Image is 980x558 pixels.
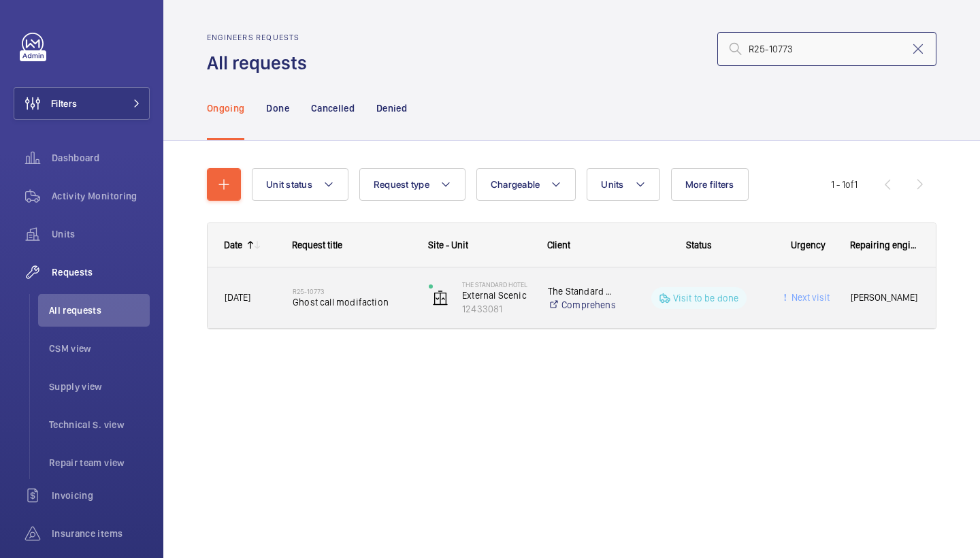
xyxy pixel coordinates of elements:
span: [DATE] [225,292,250,303]
span: Filters [51,97,77,110]
span: Ghost call modifaction [293,295,411,309]
button: Request type [359,168,465,201]
span: Units [601,179,623,190]
p: The Standard Hotel [462,280,530,289]
span: of [845,179,854,190]
span: Invoicing [52,489,150,502]
p: Visit to be done [673,291,739,305]
span: Next visit [789,292,830,303]
span: Chargeable [491,179,540,190]
span: [PERSON_NAME] [851,290,919,306]
span: Repairing engineer [850,240,919,250]
p: Cancelled [311,101,355,115]
span: More filters [685,179,734,190]
span: CSM view [49,342,150,355]
span: Urgency [791,240,826,250]
span: Repair team view [49,456,150,470]
span: Activity Monitoring [52,189,150,203]
span: 1 - 1 1 [831,180,857,189]
p: External Scenic [462,289,530,302]
a: Comprehensive [548,298,615,312]
span: All requests [49,303,150,317]
input: Search by request number or quote number [717,32,936,66]
p: Done [266,101,289,115]
span: Technical S. view [49,418,150,431]
span: Status [686,240,712,250]
p: Denied [376,101,407,115]
span: Request title [292,240,342,250]
div: Date [224,240,242,250]
img: elevator.svg [432,290,448,306]
h2: Engineers requests [207,33,315,42]
span: Units [52,227,150,241]
span: Insurance items [52,527,150,540]
span: Client [547,240,570,250]
span: Requests [52,265,150,279]
span: Supply view [49,380,150,393]
button: Unit status [252,168,348,201]
p: The Standard Hotel - [PERSON_NAME] [548,284,615,298]
button: Units [587,168,659,201]
span: Site - Unit [428,240,468,250]
p: 12433081 [462,302,530,316]
span: Request type [374,179,429,190]
span: Dashboard [52,151,150,165]
h1: All requests [207,50,315,76]
button: Chargeable [476,168,576,201]
p: Ongoing [207,101,244,115]
button: More filters [671,168,749,201]
button: Filters [14,87,150,120]
h2: R25-10773 [293,287,411,295]
span: Unit status [266,179,312,190]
